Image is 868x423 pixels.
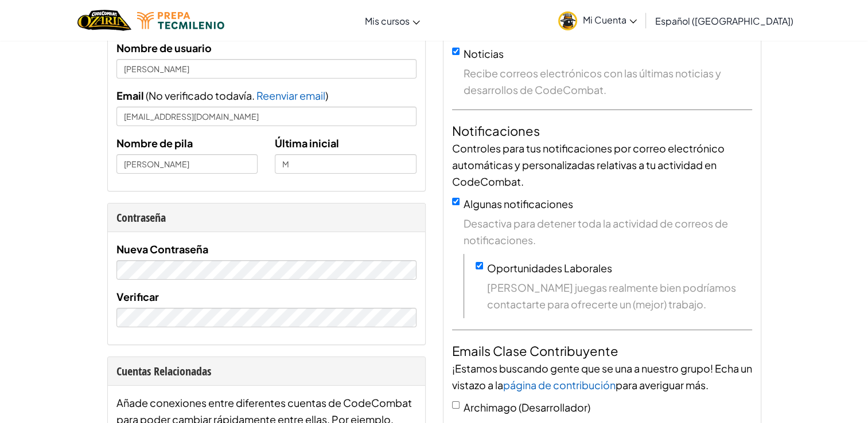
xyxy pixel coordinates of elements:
[487,279,752,312] span: [PERSON_NAME] juegas realmente bien podríamos contactarte para ofrecerte un (mejor) trabajo.
[77,9,131,32] a: Ozaria by CodeCombat logo
[137,12,224,29] img: Tecmilenio logo
[144,89,149,102] span: (
[519,401,590,414] span: (Desarrollador)
[116,363,417,379] div: Cuentas Relacionadas
[452,122,752,140] h4: Notificaciones
[503,378,616,391] a: página de contribución
[365,15,410,27] span: Mis cursos
[616,378,709,391] span: para averiguar más.
[275,135,339,151] label: Última inicial
[116,40,212,56] label: Nombre de usuario
[149,89,256,102] span: No verificado todavía.
[558,11,577,30] img: avatar
[487,261,612,275] label: Oportunidades Laborales
[464,215,752,248] span: Desactiva para detener toda la actividad de correos de notificaciones.
[452,142,725,188] span: Controles para tus notificaciones por correo electrónico automáticas y personalizadas relativas a...
[77,9,131,32] img: Home
[464,401,517,414] span: Archimago
[452,342,752,360] h4: Emails Clase Contribuyente
[464,47,504,60] label: Noticias
[116,288,159,305] label: Verificar
[256,89,325,102] span: Reenviar email
[116,241,208,257] label: Nueva Contraseña
[464,197,573,210] label: Algunas notificaciones
[552,2,643,38] a: Mi Cuenta
[359,5,426,36] a: Mis cursos
[325,89,328,102] span: )
[655,15,793,27] span: Español ([GEOGRAPHIC_DATA])
[649,5,799,36] a: Español ([GEOGRAPHIC_DATA])
[116,209,417,226] div: Contraseña
[116,89,144,102] span: Email
[583,14,637,26] span: Mi Cuenta
[452,362,752,391] span: ¡Estamos buscando gente que se una a nuestro grupo! Echa un vistazo a la
[116,135,193,151] label: Nombre de pila
[464,65,752,98] span: Recibe correos electrónicos con las últimas noticias y desarrollos de CodeCombat.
